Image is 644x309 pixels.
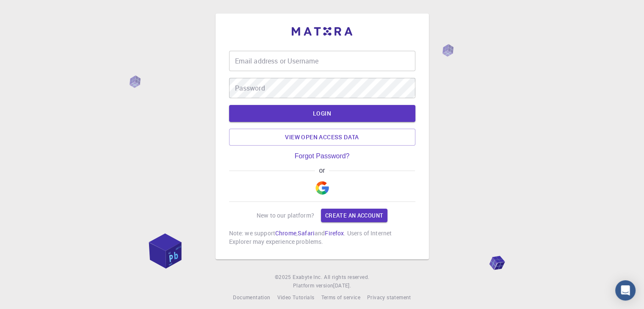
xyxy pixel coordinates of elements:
[315,181,329,195] img: Google
[321,293,360,302] a: Terms of service
[275,229,296,237] a: Chrome
[229,105,415,122] button: LOGIN
[324,273,369,281] span: All rights reserved.
[315,167,329,174] span: or
[233,293,270,302] a: Documentation
[295,152,350,160] a: Forgot Password?
[233,294,270,301] span: Documentation
[367,293,411,302] a: Privacy statement
[229,129,415,146] a: View open access data
[257,211,314,220] p: New to our platform?
[277,293,314,302] a: Video Tutorials
[293,281,333,290] span: Platform version
[298,229,315,237] a: Safari
[293,273,322,280] span: Exabyte Inc.
[325,229,344,237] a: Firefox
[321,294,360,301] span: Terms of service
[275,273,293,281] span: © 2025
[367,294,411,301] span: Privacy statement
[333,282,351,289] span: [DATE] .
[229,229,415,246] p: Note: we support , and . Users of Internet Explorer may experience problems.
[277,294,314,301] span: Video Tutorials
[333,281,351,290] a: [DATE].
[293,273,322,281] a: Exabyte Inc.
[321,209,387,222] a: Create an account
[615,280,636,301] div: Open Intercom Messenger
